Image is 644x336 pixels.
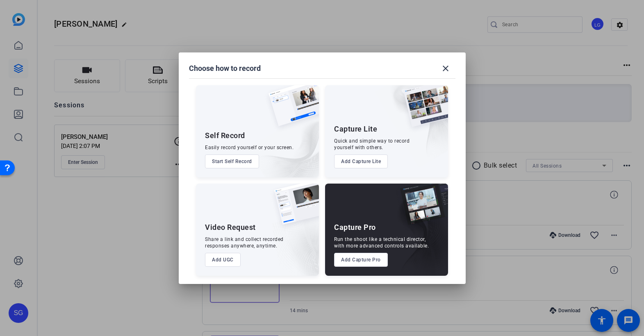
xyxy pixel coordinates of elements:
img: capture-pro.png [394,184,448,234]
div: Quick and simple way to record yourself with others. [334,138,410,151]
button: Add Capture Lite [334,154,388,168]
div: Self Record [205,131,245,141]
button: Add UGC [205,253,241,267]
img: capture-lite.png [397,85,448,135]
button: Add Capture Pro [334,253,388,267]
img: embarkstudio-capture-lite.png [375,85,448,167]
mat-icon: close [441,64,451,73]
div: Run the shoot like a technical director, with more advanced controls available. [334,236,429,249]
img: embarkstudio-ugc-content.png [271,209,319,276]
div: Easily record yourself or your screen. [205,144,294,151]
img: embarkstudio-self-record.png [248,103,319,177]
img: embarkstudio-capture-pro.png [387,194,448,276]
button: Start Self Record [205,154,259,168]
div: Video Request [205,222,256,232]
div: Share a link and collect recorded responses anywhere, anytime. [205,236,284,249]
img: self-record.png [262,85,319,134]
img: ugc-content.png [268,184,319,233]
div: Capture Lite [334,124,377,134]
h1: Choose how to record [189,64,261,73]
div: Capture Pro [334,222,376,232]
